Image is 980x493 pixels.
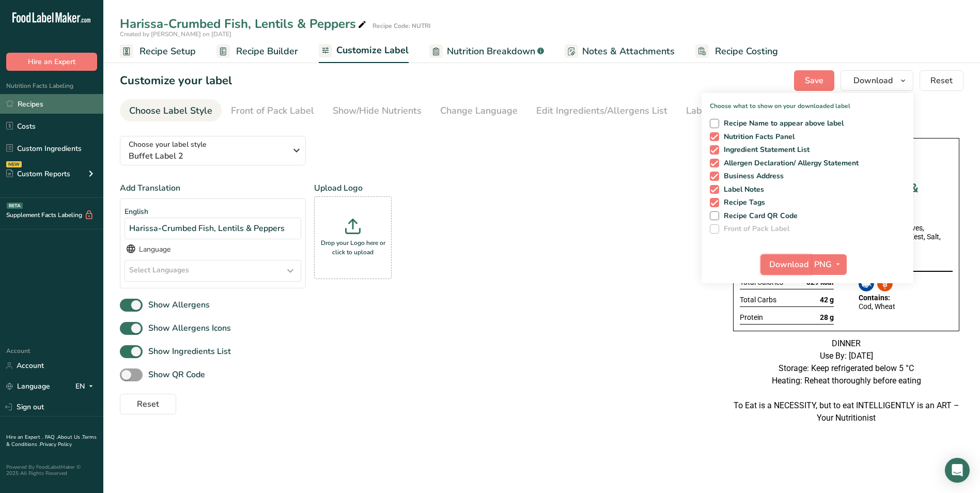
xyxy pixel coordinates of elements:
[582,44,675,58] span: Notes & Attachments
[120,72,232,89] h1: Customize your label
[695,40,778,63] a: Recipe Costing
[137,398,159,410] span: Reset
[231,104,314,118] div: Front of Pack Label
[859,276,874,291] img: Cod
[805,74,823,87] span: Save
[120,394,176,414] button: Reset
[129,139,207,150] span: Choose your label style
[125,260,301,281] div: Select Languages
[317,238,389,257] p: Drop your Logo here or click to upload
[769,258,808,271] span: Download
[702,93,913,111] p: Choose what to show on your downloaded label
[319,39,409,64] a: Customize Label
[945,458,970,483] div: Open Intercom Messenger
[120,40,196,63] a: Recipe Setup
[719,211,798,221] span: Recipe Card QR Code
[129,104,212,118] div: Choose Label Style
[125,218,301,239] div: Harissa-Crumbed Fish, Lentils & Peppers
[930,74,953,87] span: Reset
[6,168,70,179] div: Custom Reports
[719,185,765,194] span: Label Notes
[216,40,298,63] a: Recipe Builder
[143,368,205,381] span: Show QR Code
[740,313,763,322] span: Protein
[877,276,893,291] img: Wheat
[719,224,790,234] span: Front of Pack Label
[125,207,148,217] span: English
[6,434,43,441] a: Hire an Expert .
[820,313,834,322] span: 28 g
[57,434,82,441] a: About Us .
[139,44,196,58] span: Recipe Setup
[125,243,301,256] div: Language
[733,337,959,424] div: DINNER Use By: [DATE] Storage: Keep refrigerated below 5 °C Heating: Reheat thoroughly before eat...
[336,43,409,57] span: Customize Label
[6,377,50,395] a: Language
[811,254,847,275] button: PNG
[333,104,422,118] div: Show/Hide Nutrients
[719,145,810,155] span: Ingredient Statement List
[372,21,430,30] div: Recipe Code: NUTRI
[719,159,859,168] span: Allergen Declaration/ Allergy Statement
[6,464,97,476] div: Powered By FoodLabelMaker © 2025 All Rights Reserved
[920,70,963,91] button: Reset
[859,302,953,311] div: Cod, Wheat
[120,30,231,38] span: Created by [PERSON_NAME] on [DATE]
[814,258,832,271] span: PNG
[820,296,834,304] span: 42 g
[719,119,844,128] span: Recipe Name to appear above label
[143,322,231,334] span: Show Allergens Icons
[45,434,57,441] a: FAQ .
[120,136,306,165] button: Choose your label style Buffet Label 2
[6,161,22,167] div: NEW
[6,53,97,71] button: Hire an Expert
[859,294,890,302] span: Contains:
[129,150,286,162] span: Buffet Label 2
[719,198,766,207] span: Recipe Tags
[75,380,97,393] div: EN
[841,70,913,91] button: Download
[719,172,784,181] span: Business Address
[40,441,72,448] a: Privacy Policy
[236,44,298,58] span: Recipe Builder
[794,70,834,91] button: Save
[853,74,893,87] span: Download
[429,40,544,63] a: Nutrition Breakdown
[447,44,535,58] span: Nutrition Breakdown
[143,345,231,358] span: Show Ingredients List
[760,254,811,275] button: Download
[143,299,210,311] span: Show Allergens
[686,104,755,118] div: Label Extra Info
[314,182,392,279] div: Upload Logo
[7,203,23,209] div: BETA
[120,182,306,288] div: Add Translation
[715,44,778,58] span: Recipe Costing
[120,14,368,33] div: Harissa-Crumbed Fish, Lentils & Peppers
[440,104,518,118] div: Change Language
[536,104,667,118] div: Edit Ingredients/Allergens List
[719,132,795,142] span: Nutrition Facts Panel
[6,434,97,448] a: Terms & Conditions .
[565,40,675,63] a: Notes & Attachments
[740,296,776,304] span: Total Carbs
